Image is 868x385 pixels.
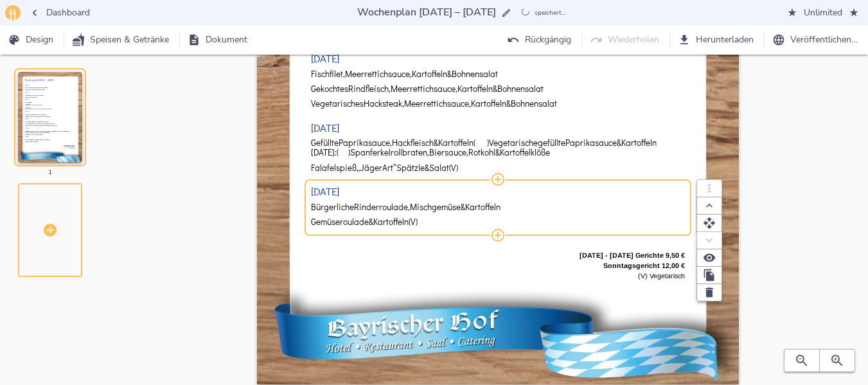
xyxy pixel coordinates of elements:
[311,69,345,79] span: Fischfilet,
[354,202,410,212] span: Rinderroulade,
[337,148,339,157] span: (
[10,32,53,48] span: Design
[703,199,716,212] svg: Nach oben
[675,28,759,52] button: Herunterladen
[5,28,58,52] button: Design
[495,148,500,157] span: &
[506,99,511,109] span: &
[703,251,716,264] svg: Zeigen / verbergen
[311,246,686,287] div: [DATE] - [DATE] Gerichte 9,50 €Sonntagsgericht 12,00 €(V) Vegetarisch
[434,138,438,148] span: &
[438,138,474,148] span: Kartoffeln
[311,121,339,134] h3: [DATE]
[412,69,447,79] span: Kartoffeln
[190,32,247,48] span: Dokument
[311,148,337,157] span: [DATE]:
[355,4,499,21] input: …
[487,138,489,148] span: )
[311,84,348,94] span: Gekochtes
[185,28,252,52] button: Dokument
[535,8,566,19] span: speichert…
[311,115,686,179] div: [DATE]GefülltePaprikasauce,Hackfleisch&Kartoffeln()VegetarischegefülltePaprikasauce&Kartoffeln[DA...
[617,138,621,148] span: &
[468,148,495,157] span: Rotkohl
[511,99,557,109] span: Bohnensalat
[471,99,506,109] span: Kartoffeln
[788,5,858,21] span: Unlimited
[703,269,716,282] svg: Duplizieren
[311,46,686,115] div: [DATE]Fischfilet,Meerrettichsauce,Kartoffeln&BohnensalatGekochtesRindfleisch,Meerrettichsauce,Kar...
[311,163,357,173] span: Falafelspieß
[339,138,392,148] span: Paprikasauce,
[621,138,657,148] span: Kartoffeln
[775,32,858,48] span: Veröffentlichen…
[31,5,90,21] span: Dashboard
[425,163,429,173] span: &
[452,69,498,79] span: Bohnensalat
[373,217,409,227] span: Kartoffeln
[311,185,339,197] h3: [DATE]
[429,148,468,157] span: Biersauce,
[603,262,685,269] strong: Sonntagsgericht 12,00 €
[504,28,576,52] button: Rückgängig
[26,1,95,25] button: Dashboard
[703,286,716,299] svg: Löschen
[357,163,382,173] span: „Jäger
[311,271,686,281] p: (V) Vegetarisch
[770,28,863,52] button: Veröffentlichen…
[565,138,617,148] span: Paprikasauce
[580,251,685,259] strong: [DATE] - [DATE] Gerichte 9,50 €
[457,84,493,94] span: Kartoffeln
[410,202,461,212] span: Mischgemüse
[311,99,364,109] span: Vegetarisches
[490,228,506,243] button: Modul hinzufügen
[42,222,58,238] svg: Seite hinzufügen
[538,138,565,148] span: gefüllte
[500,148,550,157] span: Kartoffelklöße
[489,138,538,148] span: Vegetarische
[447,69,452,79] span: &
[311,179,686,233] div: [DATE]BürgerlicheRinderroulade,Mischgemüse&KartoffelnGemüseroulade&Kartoffeln(V)
[311,52,339,64] h3: [DATE]
[345,69,412,79] span: Meerrettichsauce,
[348,148,350,157] span: )
[409,217,418,227] span: (V)
[311,138,339,148] span: Gefüllte
[382,163,396,173] span: Art“
[18,62,128,173] div: Wochenplan [DATE] – [DATE][DATE]BayrischeOchsenbratwurst,Gemüse&KartoffelnVegetarischeBratwurst,G...
[348,84,391,94] span: Rindfleisch,
[703,217,716,229] svg: Verschieben
[497,84,544,94] span: Bohnensalat
[350,148,429,157] span: Spanferkelrollbraten,
[783,1,863,25] button: Unlimited
[69,28,174,52] button: Speisen & Getränke
[311,217,369,227] span: Gemüseroulade
[391,84,457,94] span: Meerrettichsauce,
[75,32,169,48] span: Speisen & Getränke
[461,202,465,212] span: &
[509,32,571,48] span: Rückgängig
[404,99,471,109] span: Meerrettichsauce,
[429,163,449,173] span: Salat
[392,138,434,148] span: Hackfleisch
[396,163,425,173] span: Spätzle
[369,217,373,227] span: &
[449,163,458,173] span: (V)
[364,99,404,109] span: Hacksteak,
[680,32,754,48] span: Herunterladen
[311,202,354,212] span: Bürgerliche
[474,138,475,148] span: (
[493,84,497,94] span: &
[490,172,506,187] button: Modul hinzufügen
[465,202,500,212] span: Kartoffeln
